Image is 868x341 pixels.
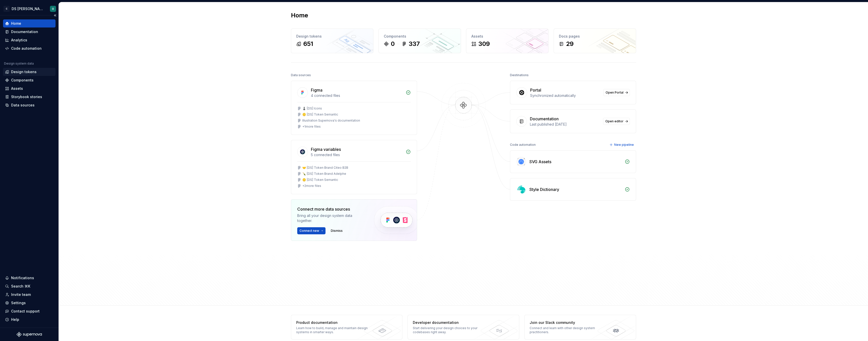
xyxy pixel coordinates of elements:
div: Documentation [530,116,559,122]
div: C [4,6,10,12]
button: Search ⌘K [3,282,56,290]
a: Design tokens [3,68,56,76]
a: Docs pages29 [554,29,636,53]
div: Documentation [11,29,38,34]
a: Open Portal [603,89,630,96]
div: Last published [DATE] [530,122,600,127]
div: Start delivering your design choices to your codebases right away. [413,326,486,334]
div: Settings [11,300,26,305]
div: Style Dictionary [529,186,559,192]
div: 29 [566,40,574,48]
a: Home [3,19,56,27]
a: Components [3,76,56,84]
span: Dismiss [331,229,343,233]
div: Design tokens [11,69,37,74]
div: Search ⌘K [11,284,30,289]
button: Dismiss [329,227,345,234]
button: Help [3,316,56,324]
a: Developer documentationStart delivering your design choices to your codebases right away. [408,315,519,339]
div: Analytics [11,38,27,43]
div: Design tokens [296,34,368,39]
div: 🪙 [DS] Token Semantic [302,112,338,117]
div: Destinations [510,72,529,79]
a: Storybook stories [3,93,56,101]
div: + 1 more files [302,125,321,129]
div: 5 connected files [311,152,403,157]
div: Code automation [11,46,42,51]
div: 651 [303,40,313,48]
div: Illustration Supernova's documentation [302,119,360,123]
span: Open Portal [606,91,623,95]
span: Open editor [605,119,623,123]
button: Connect new [297,227,325,234]
div: 4 connected files [311,93,403,98]
div: Synchronized automatically [530,93,600,98]
div: Connect more data sources [297,206,365,212]
div: Assets [11,86,23,91]
div: Bring all your design system data together. [297,213,365,223]
a: Code automation [3,44,56,52]
div: Join our Slack community [530,320,603,325]
div: Components [11,78,34,83]
div: 309 [478,40,490,48]
div: Learn how to build, manage and maintain design systems in smarter ways. [296,326,370,334]
div: Portal [530,87,541,93]
div: 337 [409,40,420,48]
div: Notifications [11,275,34,280]
h2: Home [291,11,308,19]
div: Data sources [291,72,311,79]
div: Data sources [11,103,35,108]
div: Product documentation [296,320,370,325]
span: Connect new [300,229,319,233]
a: Settings [3,299,56,307]
a: Documentation [3,28,56,36]
div: DS [PERSON_NAME] [12,6,44,11]
a: Invite team [3,291,56,299]
div: 🍾 [DS] Token Brand Adelphe [302,172,346,176]
a: Analytics [3,36,56,44]
div: Design system data [4,62,34,66]
div: Storybook stories [11,94,42,99]
button: Notifications [3,274,56,282]
a: Join our Slack communityConnect and learn with other design system practitioners. [524,315,636,339]
a: Figma variables5 connected files🤝 [DS] Token Brand Citeo B2B🍾 [DS] Token Brand Adelphe🪙 [DS] Toke... [291,140,417,194]
a: Figma4 connected files♟️ [DS] Icons🪙 [DS] Token SemanticIllustration Supernova's documentation+1m... [291,81,417,135]
a: Design tokens651 [291,29,373,53]
a: Product documentationLearn how to build, manage and maintain design systems in smarter ways. [291,315,403,339]
div: 0 [391,40,395,48]
button: Contact support [3,307,56,315]
button: Collapse sidebar [51,12,59,19]
div: O [52,7,54,11]
div: Connect and learn with other design system practitioners. [530,326,603,334]
a: Components0337 [378,29,461,53]
a: Assets [3,84,56,93]
div: Figma variables [311,146,341,152]
a: Open editor [603,118,630,125]
div: Figma [311,87,322,93]
div: Components [384,34,456,39]
div: Developer documentation [413,320,486,325]
button: New pipeline [608,141,636,148]
div: Assets [471,34,543,39]
div: Docs pages [559,34,631,39]
a: Data sources [3,101,56,109]
div: Contact support [11,309,40,314]
span: New pipeline [614,143,634,147]
div: + 2 more files [302,184,321,188]
div: Home [11,21,21,26]
div: SVG Assets [529,159,551,165]
div: 🤝 [DS] Token Brand Citeo B2B [302,166,348,170]
div: Invite team [11,292,31,297]
a: Assets309 [466,29,549,53]
svg: Supernova Logo [17,332,42,337]
div: 🪙 [DS] Token Semantic [302,178,338,182]
button: CDS [PERSON_NAME]O [1,3,58,14]
div: ♟️ [DS] Icons [302,106,322,110]
div: Code automation [510,141,536,148]
div: Help [11,317,19,322]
